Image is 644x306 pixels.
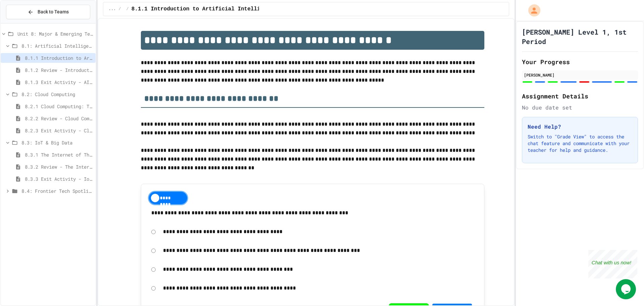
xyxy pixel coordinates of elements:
[17,30,93,37] span: Unit 8: Major & Emerging Technologies
[25,103,93,110] span: 8.2.1 Cloud Computing: Transforming the Digital World
[21,91,93,98] span: 8.2: Cloud Computing
[25,175,93,182] span: 8.3.3 Exit Activity - IoT Data Detective Challenge
[131,5,276,13] span: 8.1.1 Introduction to Artificial Intelligence
[524,72,636,78] div: [PERSON_NAME]
[528,133,632,154] p: Switch to "Grade View" to access the chat feature and communicate with your teacher for help and ...
[25,79,93,86] span: 8.1.3 Exit Activity - AI Detective
[109,6,116,12] span: ...
[25,54,93,61] span: 8.1.1 Introduction to Artificial Intelligence
[528,123,632,131] h3: Need Help?
[522,103,638,112] div: No due date set
[522,91,638,101] h2: Assignment Details
[25,67,93,74] span: 8.1.2 Review - Introduction to Artificial Intelligence
[38,8,69,15] span: Back to Teams
[522,27,638,46] h1: [PERSON_NAME] Level 1, 1st Period
[588,250,637,278] iframe: chat widget
[118,6,121,12] span: /
[522,57,638,67] h2: Your Progress
[25,127,93,134] span: 8.2.3 Exit Activity - Cloud Service Detective
[126,6,129,12] span: /
[6,5,90,19] button: Back to Teams
[21,139,93,146] span: 8.3: IoT & Big Data
[25,115,93,122] span: 8.2.2 Review - Cloud Computing
[616,279,637,299] iframe: chat widget
[21,42,93,49] span: 8.1: Artificial Intelligence Basics
[25,151,93,158] span: 8.3.1 The Internet of Things and Big Data: Our Connected Digital World
[21,187,93,194] span: 8.4: Frontier Tech Spotlight
[25,163,93,170] span: 8.3.2 Review - The Internet of Things and Big Data
[521,3,542,18] div: My Account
